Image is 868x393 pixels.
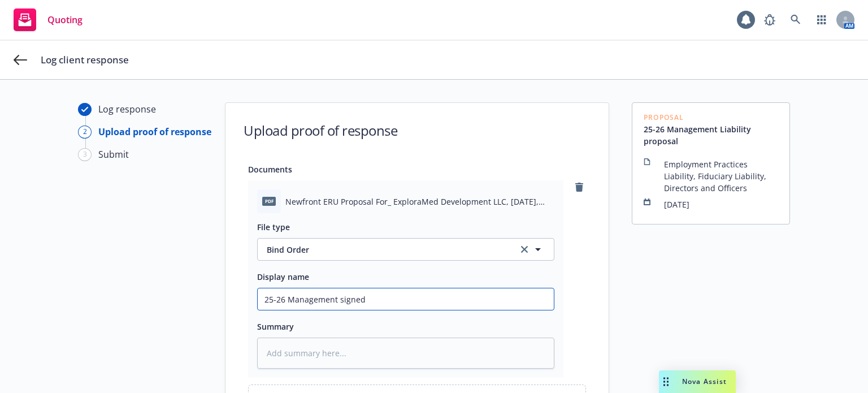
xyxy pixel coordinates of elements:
[98,102,156,116] div: Log response
[267,244,505,256] span: Bind Order
[244,121,397,140] h1: Upload proof of response
[258,288,554,310] input: Add display name here...
[248,164,292,175] span: Documents
[78,148,92,161] div: 3
[784,8,807,31] a: Search
[518,243,531,256] a: clear selection
[644,114,778,121] span: Proposal
[78,126,92,139] div: 2
[758,8,781,31] a: Report a Bug
[664,158,778,194] span: Employment Practices Liability, Fiduciary Liability, Directors and Officers
[262,197,276,205] span: pdf
[98,148,129,161] div: Submit
[285,196,554,208] span: Newfront ERU Proposal For_ ExploraMed Development LLC, [DATE], Management Liability.pdf
[659,370,673,393] div: Drag to move
[257,238,554,261] button: Bind Orderclear selection
[682,377,727,386] span: Nova Assist
[659,370,736,393] button: Nova Assist
[41,53,129,67] span: Log client response
[47,15,83,24] span: Quoting
[644,123,778,147] a: 25-26 Management Liability proposal
[98,125,211,139] div: Upload proof of response
[257,222,290,232] span: File type
[9,4,87,36] a: Quoting
[810,8,833,31] a: Switch app
[257,271,309,282] span: Display name
[572,180,586,194] a: remove
[664,198,778,210] span: [DATE]
[257,321,294,332] span: Summary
